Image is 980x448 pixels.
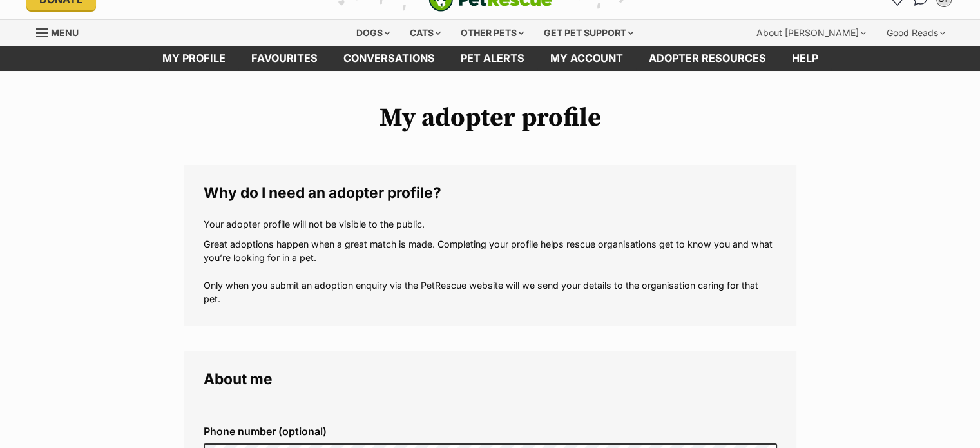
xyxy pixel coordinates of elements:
[204,184,777,201] legend: Why do I need an adopter profile?
[535,20,642,46] div: Get pet support
[204,217,777,231] p: Your adopter profile will not be visible to the public.
[204,237,777,306] p: Great adoptions happen when a great match is made. Completing your profile helps rescue organisat...
[452,20,533,46] div: Other pets
[878,20,954,46] div: Good Reads
[51,27,79,38] span: Menu
[537,46,636,71] a: My account
[636,46,779,71] a: Adopter resources
[347,20,399,46] div: Dogs
[779,46,831,71] a: Help
[184,103,796,133] h1: My adopter profile
[331,46,448,71] a: conversations
[204,371,777,387] legend: About me
[149,46,238,71] a: My profile
[204,425,777,437] label: Phone number (optional)
[184,165,796,326] fieldset: Why do I need an adopter profile?
[36,20,88,43] a: Menu
[448,46,537,71] a: Pet alerts
[238,46,331,71] a: Favourites
[747,20,875,46] div: About [PERSON_NAME]
[401,20,450,46] div: Cats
